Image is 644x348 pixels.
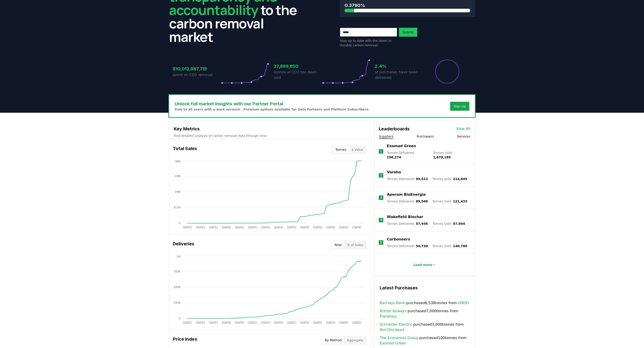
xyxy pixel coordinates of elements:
tspan: [DATE] [261,226,270,229]
tspan: [DATE] [261,321,270,324]
span: purchased 100 tonnes from [380,335,469,346]
a: UNDO [458,300,469,306]
h3: 2.4% [375,63,423,70]
span: 214,845 [453,177,467,181]
p: Carboneers [387,237,410,242]
a: Exomad Green [380,341,406,346]
button: Aggregate [344,337,366,344]
span: 121,433 [453,199,467,203]
h3: Total Sales [173,145,197,154]
p: spent on CO2 removal [173,72,221,78]
tspan: 250K [174,301,181,304]
p: Tonnes Delivered : [387,199,428,204]
span: 57,936 [416,222,428,225]
a: Varaha [387,170,401,175]
p: Find detailed analysis of carbon removal data through time. [174,134,366,138]
p: Load more [413,263,432,267]
a: Exomad Green [387,143,416,149]
h3: Price Index [173,336,197,345]
p: 5 [380,240,382,245]
a: Planetary [380,314,397,319]
h3: 0.3790% [345,2,470,9]
tspan: 19M [175,190,180,193]
tspan: 0 [179,317,180,320]
span: purchased 3,000 tonnes from [380,322,469,333]
a: The Economist Group [380,335,418,341]
p: Tonnes Sold : [433,151,470,159]
tspan: [DATE] [326,226,335,229]
tspan: [DATE] [339,226,348,229]
h3: 37,899,850 [274,63,322,70]
button: Purchasers [417,134,434,139]
h3: Leaderboards [379,125,410,132]
tspan: 9.5M [174,206,180,209]
tspan: 0 [179,222,180,225]
tspan: [DATE] [235,321,244,324]
tspan: [DATE] [352,321,361,324]
h3: Deliveries [173,240,194,249]
span: 89,548 [416,199,428,203]
tspan: [DATE] [196,321,205,324]
button: Sign Up [450,102,469,111]
tspan: [DATE] [326,321,335,324]
h3: Unlock full market insights with our Partner Portal [175,100,369,107]
h3: Latest Purchases [380,284,469,291]
tspan: [DATE] [339,321,348,324]
p: Tonnes Sold : [432,199,467,204]
tspan: [DATE] [222,226,231,229]
tspan: [DATE] [287,321,296,324]
tspan: 29M [175,175,180,178]
a: View All [456,126,470,132]
p: Tonnes Sold : [432,244,467,248]
button: Submit [399,28,417,37]
span: 54,730 [416,244,428,248]
tspan: 500K [174,286,181,289]
button: Load more [410,260,439,269]
p: Tonnes Delivered : [387,244,428,248]
tspan: [DATE] [287,226,296,229]
tspan: [DATE] [300,321,309,324]
a: Barclays Bank [380,300,405,306]
p: Tonnes Delivered : [387,177,428,181]
div: Percentage of sales delivered [435,59,460,84]
button: $ Value [349,146,366,153]
p: 2 [380,173,382,178]
span: purchased 6,538 tonnes from [380,300,469,306]
tspan: [DATE] [313,226,322,229]
p: Tonnes Delivered : [387,151,429,159]
p: Tonnes Delivered : [387,221,428,226]
p: of purchases have been delivered [375,70,423,80]
tspan: [DATE] [222,321,231,324]
button: Services [457,134,470,139]
button: % of Sales [344,241,366,248]
tspan: [DATE] [183,226,192,229]
a: Wakefield Biochar [387,214,423,220]
tspan: [DATE] [209,226,218,229]
span: 140,780 [453,244,467,248]
p: Stay up to date with the latest in durable carbon removal. [340,38,397,47]
a: Aperam BioEnergia [387,192,426,197]
tspan: [DATE] [352,226,361,229]
button: Tonnes [333,146,349,153]
button: Total [332,241,344,248]
span: 57,944 [453,222,465,225]
tspan: [DATE] [183,321,192,324]
a: Sign Up [454,104,466,108]
tspan: [DATE] [209,321,218,324]
tspan: [DATE] [248,321,257,324]
p: tonnes of CO2 has been sold [274,70,322,80]
tspan: [DATE] [300,226,309,229]
button: By Method [322,337,344,344]
tspan: [DATE] [196,226,205,229]
tspan: [DATE] [274,226,283,229]
tspan: 750K [174,270,181,273]
p: Tonnes Sold : [432,177,467,181]
tspan: [DATE] [235,226,244,229]
a: Schneider Electric [380,322,412,327]
p: Free to all users with a work account. Premium options available for Data Partners and Platform S... [175,107,369,112]
span: 99,512 [416,177,428,181]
